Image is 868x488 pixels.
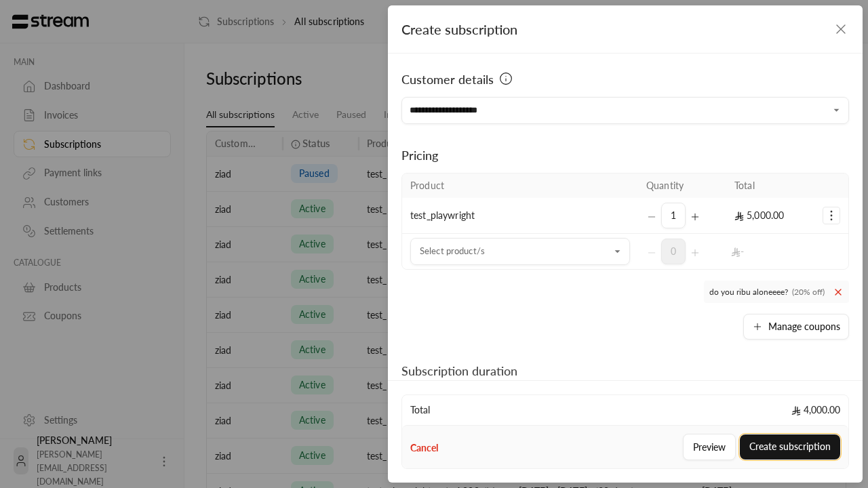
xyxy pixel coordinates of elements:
th: Quantity [638,174,726,198]
th: Total [726,174,814,198]
span: test_playwright [410,209,475,221]
button: Manage coupons [743,314,849,340]
span: 1 [661,203,686,228]
div: Subscription duration [401,361,841,380]
th: Product [402,174,638,198]
table: Selected Products [401,173,849,270]
td: - [726,234,814,269]
span: Customer details [401,70,494,89]
button: Preview [683,434,736,460]
span: do you ribu aloneeee? [704,281,849,303]
span: 4,000.00 [791,403,840,417]
span: Total [410,403,430,417]
button: Open [829,102,845,119]
button: Create subscription [740,434,840,460]
button: Open [610,243,626,260]
span: 0 [661,239,686,264]
div: Pricing [401,146,849,165]
span: (20% off) [792,287,825,298]
span: Create subscription [401,21,517,37]
button: Cancel [410,441,438,455]
span: 5,000.00 [734,209,784,221]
